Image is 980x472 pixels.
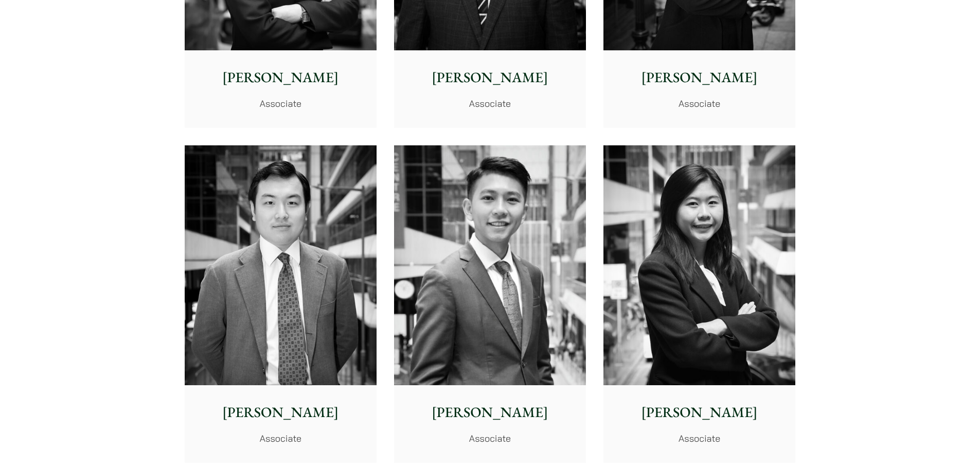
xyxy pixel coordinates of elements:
[402,431,578,445] p: Associate
[185,145,377,463] a: [PERSON_NAME] Associate
[394,145,586,463] a: [PERSON_NAME] Associate
[402,97,578,110] p: Associate
[193,402,368,423] p: [PERSON_NAME]
[193,67,368,88] p: [PERSON_NAME]
[612,402,787,423] p: [PERSON_NAME]
[402,402,578,423] p: [PERSON_NAME]
[402,67,578,88] p: [PERSON_NAME]
[193,97,368,110] p: Associate
[612,67,787,88] p: [PERSON_NAME]
[603,145,795,463] a: [PERSON_NAME] Associate
[612,431,787,445] p: Associate
[612,97,787,110] p: Associate
[193,431,368,445] p: Associate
